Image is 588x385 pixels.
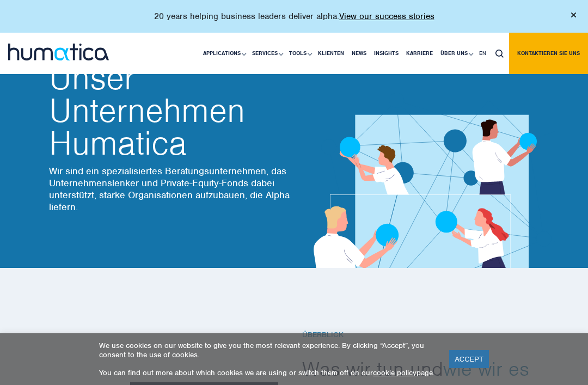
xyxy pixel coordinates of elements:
p: Wir sind ein spezialisiertes Beratungsunternehmen, das Unternehmenslenker und Private-Equity-Fond... [49,165,294,213]
img: about_banner1 [294,76,555,268]
a: Über uns [437,33,475,74]
a: Insights [370,33,402,74]
a: cookie policy [373,368,416,377]
span: EN [479,50,486,57]
h2: Humatica [49,62,294,160]
a: View our success stories [339,11,434,22]
a: News [348,33,370,74]
p: 20 years helping business leaders deliver alpha. [154,11,434,22]
span: Unser Unternehmen [49,62,294,127]
a: Tools [285,33,314,74]
a: Services [248,33,285,74]
a: Kontaktieren Sie uns [509,33,588,74]
a: EN [475,33,490,74]
img: search_icon [495,50,504,58]
p: You can find out more about which cookies we are using or switch them off on our page. [99,368,436,377]
a: Karriere [402,33,437,74]
a: ACCEPT [449,350,489,368]
img: logo [8,44,109,60]
a: Klienten [314,33,348,74]
h6: Überblick [302,331,547,340]
p: We use cookies on our website to give you the most relevant experience. By clicking “Accept”, you... [99,341,436,359]
a: Applications [199,33,248,74]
